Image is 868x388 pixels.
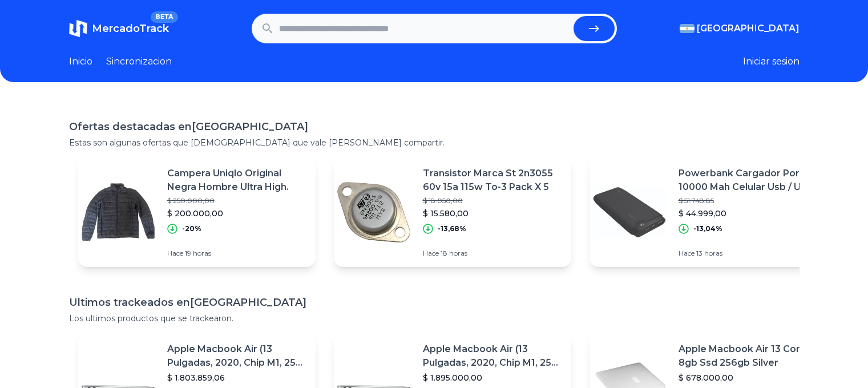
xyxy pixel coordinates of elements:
[423,196,562,205] p: $ 18.050,00
[423,342,562,370] p: Apple Macbook Air (13 Pulgadas, 2020, Chip M1, 256 Gb De Ssd, 8 Gb De Ram) - Plata
[679,196,818,205] p: $ 51.748,85
[106,55,172,68] a: Sincronizacion
[423,167,562,194] p: Transistor Marca St 2n3055 60v 15a 115w To-3 Pack X 5
[590,172,669,252] img: Featured image
[334,157,571,267] a: Featured imageTransistor Marca St 2n3055 60v 15a 115w To-3 Pack X 5$ 18.050,00$ 15.580,00-13,68%H...
[69,55,92,68] a: Inicio
[167,208,306,219] p: $ 200.000,00
[167,342,306,370] p: Apple Macbook Air (13 Pulgadas, 2020, Chip M1, 256 Gb De Ssd, 8 Gb De Ram) - Plata
[423,208,562,219] p: $ 15.580,00
[69,294,800,310] h1: Ultimos trackeados en [GEOGRAPHIC_DATA]
[167,249,306,258] p: Hace 19 horas
[590,157,827,267] a: Featured imagePowerbank Cargador Portatil 10000 Mah Celular Usb / Usb C$ 51.748,85$ 44.999,00-13,...
[167,167,306,194] p: Campera Uniqlo Original Negra Hombre Ultra High.
[423,249,562,258] p: Hace 18 horas
[438,224,466,233] p: -13,68%
[78,157,316,267] a: Featured imageCampera Uniqlo Original Negra Hombre Ultra High.$ 250.000,00$ 200.000,00-20%Hace 19...
[334,172,414,252] img: Featured image
[69,19,87,38] img: MercadoTrack
[679,342,818,370] p: Apple Macbook Air 13 Core I5 8gb Ssd 256gb Silver
[679,208,818,219] p: $ 44.999,00
[69,19,169,38] a: MercadoTrackBETA
[92,22,169,35] span: MercadoTrack
[743,55,800,68] button: Iniciar sesion
[693,224,722,233] p: -13,04%
[182,224,201,233] p: -20%
[680,24,695,33] img: Argentina
[167,372,306,383] p: $ 1.803.859,06
[78,172,158,252] img: Featured image
[680,22,800,35] button: [GEOGRAPHIC_DATA]
[423,372,562,383] p: $ 1.895.000,00
[697,22,800,35] span: [GEOGRAPHIC_DATA]
[69,137,800,148] p: Estas son algunas ofertas que [DEMOGRAPHIC_DATA] que vale [PERSON_NAME] compartir.
[69,313,800,324] p: Los ultimos productos que se trackearon.
[167,196,306,205] p: $ 250.000,00
[679,249,818,258] p: Hace 13 horas
[679,167,818,194] p: Powerbank Cargador Portatil 10000 Mah Celular Usb / Usb C
[69,119,800,135] h1: Ofertas destacadas en [GEOGRAPHIC_DATA]
[679,372,818,383] p: $ 678.000,00
[151,11,177,23] span: BETA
